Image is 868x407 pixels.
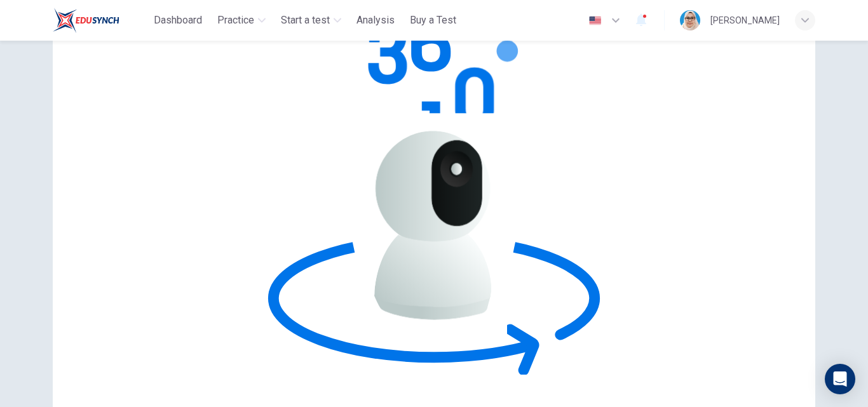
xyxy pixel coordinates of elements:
button: Analysis [351,9,400,32]
a: ELTC logo [53,8,149,33]
div: Open Intercom Messenger [825,364,855,394]
img: ELTC logo [53,8,119,33]
span: Practice [217,13,254,28]
button: Start a test [276,9,346,32]
span: Analysis [356,13,395,28]
span: Dashboard [154,13,202,28]
div: [PERSON_NAME] [710,13,780,28]
button: Dashboard [149,9,207,32]
button: Practice [212,9,271,32]
button: Buy a Test [405,9,461,32]
img: Profile picture [680,10,700,30]
span: Start a test [281,13,330,28]
span: Buy a Test [410,13,456,28]
img: en [587,16,603,25]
